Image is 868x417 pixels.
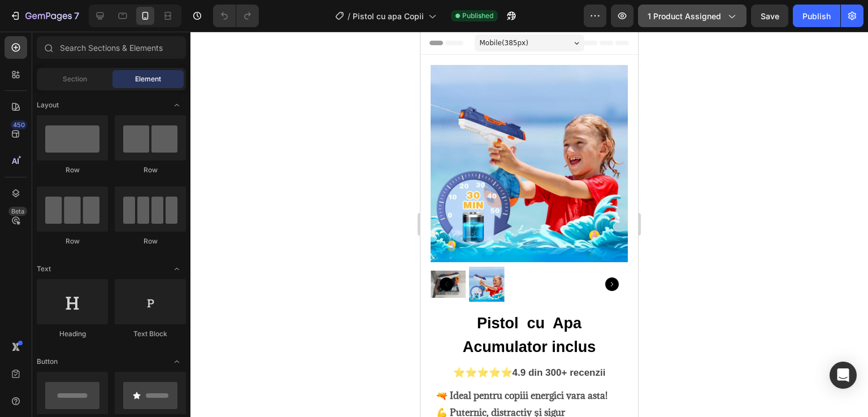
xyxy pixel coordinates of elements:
button: 7 [5,5,84,27]
span: Pistol cu apa Copii [353,10,424,22]
span: Section [63,74,87,84]
span: Toggle open [168,96,186,114]
button: Save [751,5,788,27]
span: Element [135,74,161,84]
span: Text [37,264,51,274]
strong: 💪 Puternic, distractiv și sigur [16,375,145,387]
p: 7 [74,9,79,23]
div: Row [37,165,108,175]
div: Text Block [115,329,186,339]
div: Heading [37,329,108,339]
span: / [348,10,350,22]
span: Layout [37,100,59,110]
div: Undo/Redo [213,5,259,27]
div: Row [115,236,186,246]
div: Row [115,165,186,175]
div: Open Intercom Messenger [830,362,857,389]
iframe: Design area [420,32,638,417]
button: Publish [793,5,840,27]
button: 1 product assigned [638,5,747,27]
span: Toggle open [168,260,186,278]
span: Save [761,11,779,21]
div: Row [37,236,108,246]
span: Published [462,11,493,21]
input: Search Sections & Elements [37,36,186,59]
span: 1 product assigned [648,10,721,22]
div: Beta [8,207,27,216]
div: Publish [802,10,831,22]
div: 450 [11,120,27,129]
span: Button [37,357,58,367]
span: Toggle open [168,353,186,371]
